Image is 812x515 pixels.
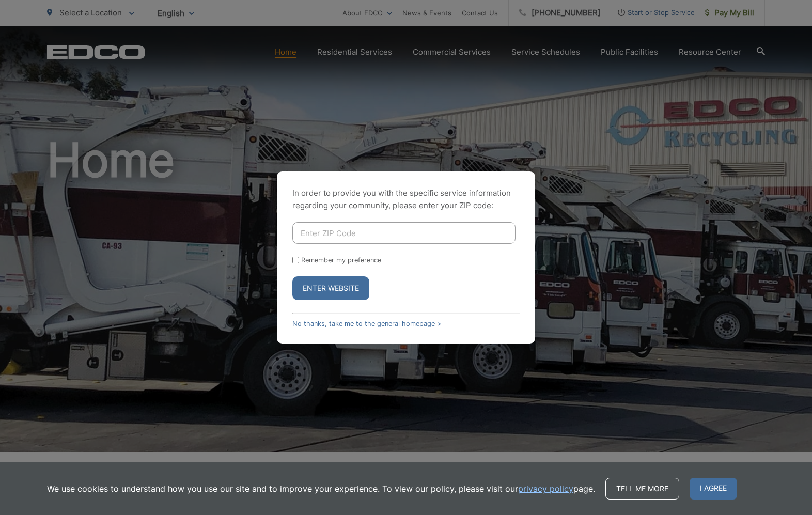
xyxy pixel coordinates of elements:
label: Remember my preference [301,256,381,264]
button: Enter Website [292,276,369,300]
p: We use cookies to understand how you use our site and to improve your experience. To view our pol... [47,482,595,495]
input: Enter ZIP Code [292,222,516,244]
span: I agree [690,478,737,500]
a: No thanks, take me to the general homepage > [292,320,441,327]
a: privacy policy [518,482,573,495]
a: Tell me more [605,478,679,500]
p: In order to provide you with the specific service information regarding your community, please en... [292,187,520,212]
